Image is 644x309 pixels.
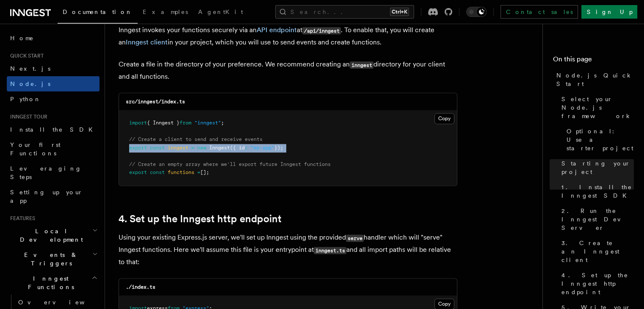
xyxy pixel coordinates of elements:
p: Using your existing Express.js server, we'll set up Inngest using the provided handler which will... [119,232,457,268]
code: serve [346,235,364,242]
span: []; [200,169,209,175]
a: Node.js Quick Start [553,68,634,91]
span: "inngest" [194,120,221,126]
span: = [197,169,200,175]
span: Setting up your app [10,189,83,204]
a: 4. Set up the Inngest http endpoint [119,213,282,225]
span: Next.js [10,65,50,72]
h4: On this page [553,54,634,68]
span: ({ id [230,145,245,151]
span: Documentation [63,8,133,15]
span: Starting your project [561,159,634,176]
code: inngest [350,61,373,69]
a: AgentKit [193,3,248,23]
span: Node.js Quick Start [556,71,634,88]
span: const [150,145,165,151]
span: { Inngest } [147,120,180,126]
button: Events & Triggers [7,247,100,271]
span: functions [168,169,194,175]
span: export [129,145,147,151]
span: Quick start [7,52,44,59]
span: : [245,145,248,151]
button: Local Development [7,223,100,247]
a: 2. Run the Inngest Dev Server [558,203,634,235]
code: inngest.ts [314,247,346,254]
a: 3. Create an Inngest client [558,235,634,268]
kbd: Ctrl+K [390,8,409,16]
span: Node.js [10,80,50,87]
span: = [191,145,194,151]
a: Home [7,30,100,46]
span: 4. Set up the Inngest http endpoint [561,271,634,296]
a: Documentation [58,3,138,24]
span: // Create a client to send and receive events [129,136,263,142]
button: Toggle dark mode [466,7,486,17]
span: // Create an empty array where we'll export future Inngest functions [129,161,331,167]
span: 1. Install the Inngest SDK [561,183,634,200]
code: src/inngest/index.ts [126,99,185,105]
span: import [129,120,147,126]
span: ; [221,120,224,126]
code: ./index.ts [126,284,155,290]
a: API endpoint [257,26,297,34]
span: Events & Triggers [7,251,92,268]
a: Leveraging Steps [7,161,100,185]
a: Python [7,91,100,107]
span: Features [7,215,35,222]
p: Inngest invokes your functions securely via an at . To enable that, you will create an in your pr... [119,24,457,48]
span: new [197,145,206,151]
a: Examples [138,3,193,23]
span: Select your Node.js framework [561,95,634,120]
span: Optional: Use a starter project [567,127,634,152]
span: 2. Run the Inngest Dev Server [561,207,634,232]
a: 4. Set up the Inngest http endpoint [558,268,634,300]
p: Create a file in the directory of your preference. We recommend creating an directory for your cl... [119,58,457,83]
span: export [129,169,147,175]
a: Next.js [7,61,100,76]
span: Examples [143,8,188,15]
a: Install the SDK [7,122,100,137]
span: Inngest Functions [7,274,91,291]
button: Inngest Functions [7,271,100,295]
span: Your first Functions [10,141,61,157]
span: Overview [18,299,105,306]
span: inngest [168,145,188,151]
span: Python [10,96,41,102]
a: Inngest client [126,38,168,46]
a: Your first Functions [7,137,100,161]
span: Inngest [209,145,230,151]
code: /api/inngest [302,27,341,34]
span: from [180,120,191,126]
button: Copy [434,113,454,124]
a: Node.js [7,76,100,91]
span: const [150,169,165,175]
span: 3. Create an Inngest client [561,239,634,264]
a: Contact sales [500,5,578,19]
span: }); [274,145,283,151]
span: Inngest tour [7,113,47,120]
button: Search...Ctrl+K [275,5,414,19]
a: Setting up your app [7,185,100,208]
span: "my-app" [251,145,274,151]
span: Leveraging Steps [10,165,82,180]
span: Local Development [7,227,92,244]
a: Starting your project [558,156,634,179]
a: Select your Node.js framework [558,91,634,124]
a: Optional: Use a starter project [563,124,634,156]
span: Home [10,34,34,42]
a: Sign Up [581,5,637,19]
span: AgentKit [198,8,243,15]
a: 1. Install the Inngest SDK [558,179,634,203]
span: Install the SDK [10,126,98,133]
